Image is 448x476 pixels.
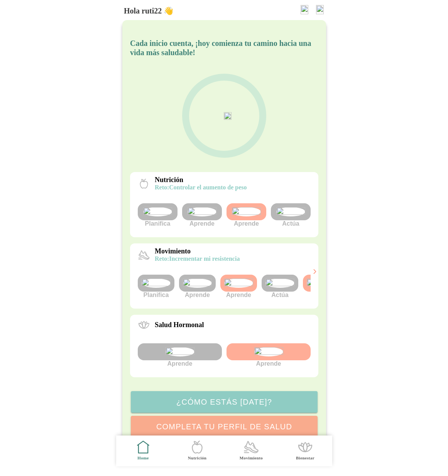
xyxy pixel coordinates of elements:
div: Aprende [179,275,216,299]
div: Aprende [227,203,266,227]
ion-label: Movimiento [239,455,262,461]
ion-label: Home [137,455,149,461]
ion-button: ¿Cómo estás [DATE]? [131,391,318,413]
h5: Hola ruti22 👋 [124,6,173,15]
div: Aprende [220,275,257,299]
p: Salud Hormonal [155,321,204,329]
h5: Cada inicio cuenta, ¡hoy comienza tu camino hacia una vida más saludable! [130,39,318,57]
ion-label: Bienestar [296,455,314,461]
div: Planifica [138,275,174,299]
p: Controlar el aumento de peso [155,184,247,191]
div: Actúa [271,203,311,227]
div: Aprende [227,343,311,367]
p: Movimiento [155,247,240,255]
p: Incrementar mi resistencia [155,255,240,262]
div: Planifica [138,203,178,227]
div: Actúa [262,275,298,299]
span: reto: [155,255,169,262]
p: Nutrición [155,176,247,184]
div: Aprende [138,343,222,367]
div: Aprende [182,203,222,227]
span: reto: [155,184,169,191]
ion-label: Nutrición [188,455,206,461]
ion-button: Completa tu perfil de salud [131,416,318,437]
div: Actúa [303,275,340,299]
